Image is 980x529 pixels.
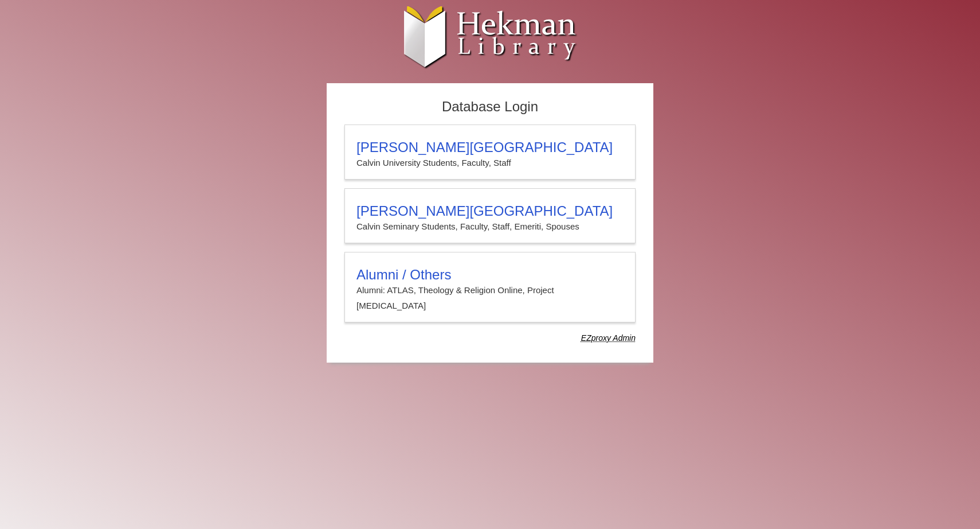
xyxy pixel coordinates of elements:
[344,188,636,243] a: [PERSON_NAME][GEOGRAPHIC_DATA]Calvin Seminary Students, Faculty, Staff, Emeriti, Spouses
[581,333,636,343] dfn: Use Alumni login
[356,267,624,283] h3: Alumni / Others
[356,283,624,313] p: Alumni: ATLAS, Theology & Religion Online, Project [MEDICAL_DATA]
[339,95,641,119] h2: Database Login
[356,219,624,234] p: Calvin Seminary Students, Faculty, Staff, Emeriti, Spouses
[344,125,636,180] a: [PERSON_NAME][GEOGRAPHIC_DATA]Calvin University Students, Faculty, Staff
[356,203,624,219] h3: [PERSON_NAME][GEOGRAPHIC_DATA]
[356,155,624,170] p: Calvin University Students, Faculty, Staff
[356,139,624,155] h3: [PERSON_NAME][GEOGRAPHIC_DATA]
[356,267,624,313] summary: Alumni / OthersAlumni: ATLAS, Theology & Religion Online, Project [MEDICAL_DATA]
